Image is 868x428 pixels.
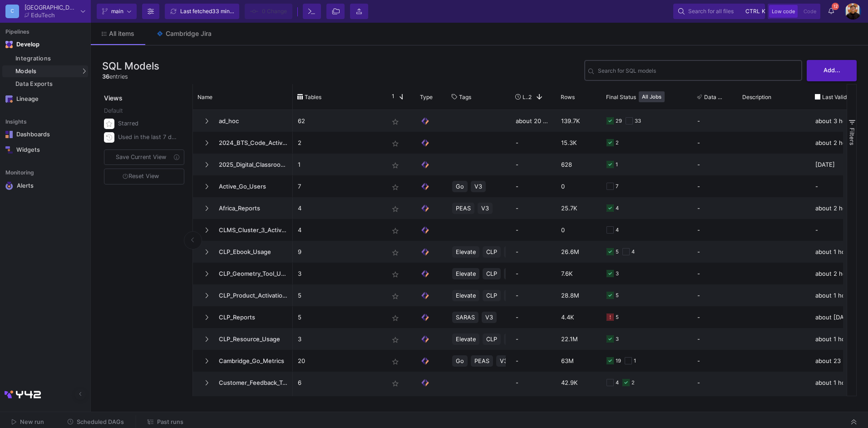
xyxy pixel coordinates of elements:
img: SQL Model [420,291,430,300]
img: Navigation icon [5,182,13,190]
span: k [762,6,765,17]
div: 42.9K [556,372,602,393]
div: Cambridge Jira [166,30,212,37]
mat-icon: star_border [390,225,401,236]
div: 628 [556,154,602,175]
span: 33 minutes ago [212,8,252,15]
div: 1 [616,154,618,175]
span: Last Valid Job [822,94,852,100]
mat-icon: star_border [390,182,401,193]
p: 4 [298,219,379,241]
div: C [5,5,19,18]
img: Navigation icon [5,131,13,138]
div: 4 [616,198,619,219]
p: 3 [298,263,379,284]
div: 2 [616,132,619,154]
img: Tab icon [156,30,164,38]
span: CLP [486,285,497,306]
a: Navigation iconLineage [2,92,88,106]
span: CLP [486,263,497,284]
button: Starred [102,117,186,130]
div: - [697,241,733,262]
span: 36 [102,73,109,80]
mat-icon: star_border [390,116,401,127]
mat-icon: star_border [390,138,401,149]
div: - [697,328,733,349]
div: - [697,285,733,306]
div: 19 [616,350,621,372]
span: All items [109,30,134,37]
span: Tables [305,94,321,100]
span: Go [456,176,464,197]
img: Navigation icon [5,41,13,48]
span: Go [456,350,464,372]
span: Filters [848,128,856,145]
mat-icon: star_border [390,160,401,171]
div: Data Exports [15,80,86,88]
img: SQL Model [420,313,430,322]
div: - [697,198,733,219]
div: [DATE] [810,154,865,175]
div: Dashboards [16,131,75,138]
div: 3 [616,263,619,284]
span: Elevate [456,241,476,263]
div: Develop [16,41,30,48]
span: CLP_Product_Activations [213,285,288,306]
span: 1 [388,93,395,101]
div: - [697,307,733,328]
div: 7.6K [556,263,602,284]
span: ad_hoc [213,110,288,132]
input: Search for name, tables, ... [598,69,798,75]
div: 15.3K [556,132,602,154]
span: Active_Go_Users [213,176,288,197]
div: 1 [634,350,636,372]
span: CLP_Geometry_Tool_Usage [213,263,288,284]
div: - [511,175,556,197]
div: about 23 hours ago [810,350,865,372]
div: - [511,154,556,175]
div: - [697,372,733,393]
span: PEAS [474,350,489,372]
div: Widgets [16,146,75,154]
span: Africa_Reports [213,198,288,219]
span: 2024_BTS_Code_Activations [213,132,288,154]
div: about 3 hours ago [810,110,865,132]
p: 5 [298,307,379,328]
a: Data Exports [2,78,88,90]
div: entries [102,72,159,81]
div: about 2 hours ago [810,132,865,154]
h3: SQL Models [102,60,159,72]
p: 62 [298,110,379,132]
p: 4 [298,198,379,219]
div: Starred [118,117,179,130]
img: SQL Model [420,182,430,191]
span: PEAS [456,198,471,219]
span: CLP_Ebook_Usage [213,241,288,263]
span: Reset View [123,173,159,179]
span: CLP_Reports [213,307,288,328]
div: Integrations [15,55,86,62]
div: 4 [616,219,619,241]
div: - [511,132,556,154]
img: Navigation icon [5,146,13,154]
div: about 2 hours ago [810,197,865,219]
mat-icon: star_border [390,269,401,280]
mat-icon: star_border [390,356,401,367]
p: 1 [298,154,379,175]
div: 63M [556,350,602,372]
div: - [697,132,733,153]
span: Tags [459,94,471,100]
span: Name [197,94,212,100]
div: 4 [616,372,619,393]
div: 139.7K [556,110,602,132]
div: Lineage [16,95,75,103]
button: main [97,4,137,19]
div: - [511,306,556,328]
span: ctrl [745,6,760,17]
button: Low code [769,5,798,18]
a: Navigation iconDashboards [2,127,88,142]
span: Code [804,8,816,15]
div: Last fetched [180,5,235,18]
div: Final Status [606,86,680,107]
div: 3 [616,328,619,350]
